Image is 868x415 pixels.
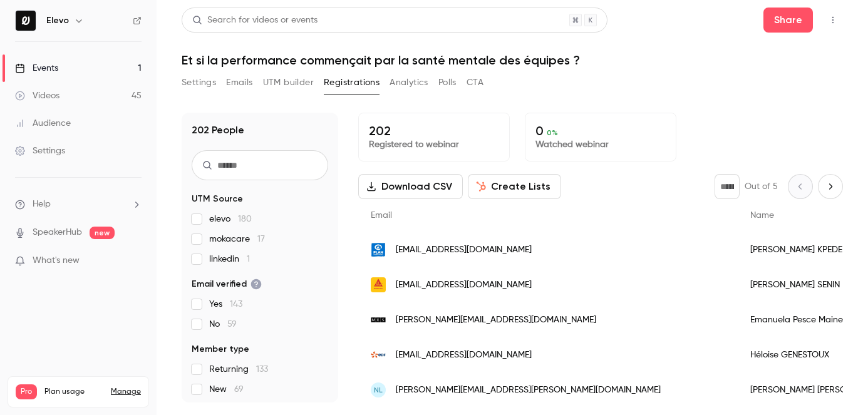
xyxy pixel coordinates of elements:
[256,365,268,374] span: 133
[227,320,237,329] span: 59
[209,383,244,396] span: New
[111,387,141,397] a: Manage
[750,211,774,220] span: Name
[535,123,666,138] p: 0
[46,14,69,27] h6: Elevo
[257,235,265,243] span: 17
[15,62,58,74] div: Events
[438,73,457,93] button: Polls
[324,73,380,93] button: Registrations
[547,128,558,137] span: 0 %
[238,215,252,223] span: 180
[44,387,103,397] span: Plan usage
[15,117,71,130] div: Audience
[16,384,37,399] span: Pro
[182,73,216,93] button: Settings
[371,312,386,327] img: mesgestion.ch
[209,253,250,265] span: linkedin
[745,180,778,193] p: Out of 5
[209,298,242,310] span: Yes
[15,145,65,157] div: Settings
[371,347,386,362] img: edf.fr
[209,318,237,330] span: No
[818,174,843,199] button: Next page
[371,211,392,220] span: Email
[371,242,386,257] img: plan-international.org
[192,343,249,356] span: Member type
[263,73,314,93] button: UTM builder
[396,279,532,292] span: [EMAIL_ADDRESS][DOMAIN_NAME]
[16,11,36,31] img: Elevo
[358,174,463,199] button: Download CSV
[763,8,813,33] button: Share
[535,138,666,151] p: Watched webinar
[90,227,115,239] span: new
[33,254,80,267] span: What's new
[33,226,82,239] a: SpeakerHub
[396,243,532,257] span: [EMAIL_ADDRESS][DOMAIN_NAME]
[396,384,661,397] span: [PERSON_NAME][EMAIL_ADDRESS][PERSON_NAME][DOMAIN_NAME]
[230,300,242,309] span: 143
[396,314,596,327] span: [PERSON_NAME][EMAIL_ADDRESS][DOMAIN_NAME]
[192,123,244,138] h1: 202 People
[396,349,532,362] span: [EMAIL_ADDRESS][DOMAIN_NAME]
[369,123,499,138] p: 202
[468,174,561,199] button: Create Lists
[371,277,386,292] img: ci.sika.com
[192,14,318,27] div: Search for videos or events
[15,198,142,211] li: help-dropdown-opener
[226,73,252,93] button: Emails
[467,73,483,93] button: CTA
[374,384,383,396] span: NL
[192,278,262,290] span: Email verified
[247,255,250,264] span: 1
[33,198,51,211] span: Help
[182,53,843,68] h1: Et si la performance commençait par la santé mentale des équipes ?
[209,233,265,245] span: mokacare
[234,385,244,394] span: 69
[15,90,59,102] div: Videos
[209,213,252,225] span: elevo
[390,73,428,93] button: Analytics
[192,193,243,205] span: UTM Source
[369,138,499,151] p: Registered to webinar
[209,363,268,376] span: Returning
